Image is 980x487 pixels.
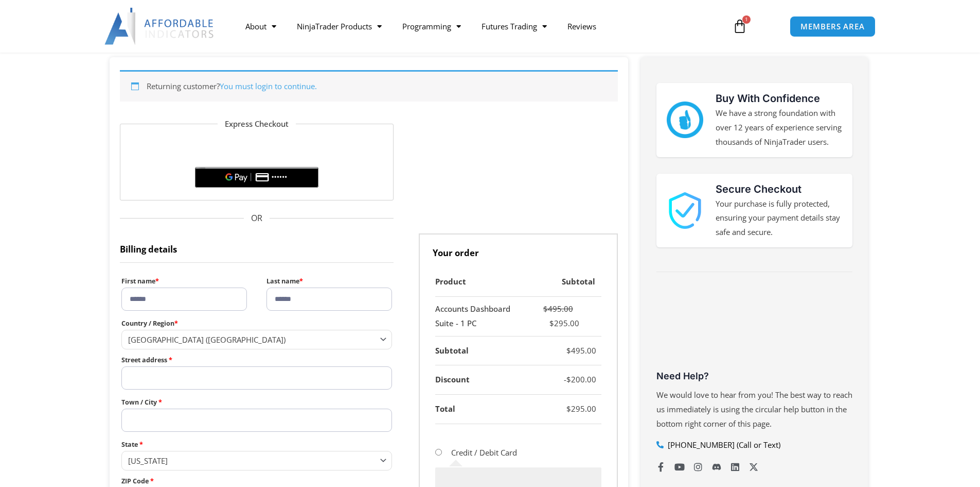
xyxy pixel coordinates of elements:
[287,14,392,38] a: NinjaTrader Products
[121,438,393,451] label: State
[435,267,525,297] th: Product
[220,81,317,91] a: You must login to continue.
[566,374,596,384] bdi: 200.00
[543,304,548,314] span: $
[549,318,579,328] bdi: 295.00
[557,14,607,38] a: Reviews
[566,404,571,414] span: $
[566,345,571,356] span: $
[549,318,554,328] span: $
[667,102,703,138] img: mark thumbs good 43913 | Affordable Indicators – NinjaTrader
[566,404,596,414] bdi: 295.00
[104,8,215,45] img: LogoAI | Affordable Indicators – NinjaTrader
[272,174,288,181] text: ••••••
[656,390,852,429] span: We would love to hear from you! The best way to reach us immediately is using the circular help b...
[128,456,377,466] span: Georgia
[564,374,566,384] span: -
[435,345,469,356] strong: Subtotal
[667,192,703,229] img: 1000913 | Affordable Indicators – NinjaTrader
[471,14,557,38] a: Futures Trading
[451,447,517,458] label: Credit / Debit Card
[742,15,751,24] span: 1
[128,334,377,345] span: United States (US)
[218,117,296,131] legend: Express Checkout
[543,304,573,314] bdi: 495.00
[193,137,320,164] iframe: Secure express checkout frame
[716,181,842,197] h3: Secure Checkout
[120,211,394,226] span: OR
[716,106,842,149] p: We have a strong foundation with over 12 years of experience serving thousands of NinjaTrader users.
[717,11,762,41] a: 1
[121,317,393,330] label: Country / Region
[435,365,525,395] th: Discount
[716,91,842,106] h3: Buy With Confidence
[656,290,852,367] iframe: Customer reviews powered by Trustpilot
[435,297,525,337] td: Accounts Dashboard Suite - 1 PC
[121,396,393,409] label: Town / City
[800,23,865,30] span: MEMBERS AREA
[790,16,876,37] a: MEMBERS AREA
[419,233,618,267] h3: Your order
[235,14,287,38] a: About
[121,275,247,288] label: First name
[716,197,842,240] p: Your purchase is fully protected, ensuring your payment details stay safe and secure.
[392,14,471,38] a: Programming
[121,451,393,470] span: State
[525,267,601,297] th: Subtotal
[235,14,721,38] nav: Menu
[195,167,318,188] button: Buy with GPay
[566,345,596,356] bdi: 495.00
[665,438,780,452] span: [PHONE_NUMBER] (Call or Text)
[121,354,393,366] label: Street address
[566,374,571,384] span: $
[121,330,393,349] span: Country / Region
[266,275,392,288] label: Last name
[120,70,618,102] div: Returning customer?
[120,233,394,263] h3: Billing details
[656,370,852,382] h3: Need Help?
[435,404,455,414] strong: Total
